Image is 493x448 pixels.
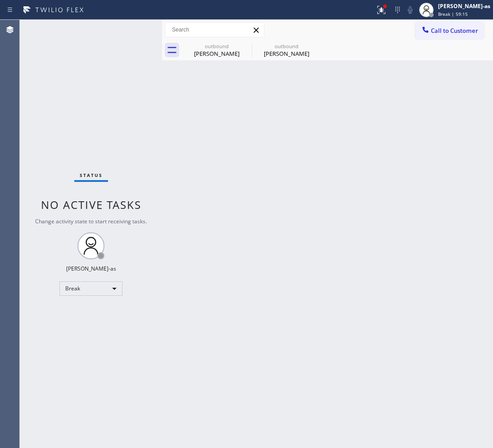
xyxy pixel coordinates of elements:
div: Sunita Biring [183,40,251,60]
span: Break | 59:15 [438,11,468,17]
div: Sunita Biring [253,40,321,60]
div: [PERSON_NAME]-as [66,265,116,272]
button: Call to Customer [415,22,484,39]
div: [PERSON_NAME] [183,50,251,58]
div: outbound [253,43,321,50]
button: Mute [404,4,416,16]
span: Change activity state to start receiving tasks. [35,217,147,225]
span: Status [80,172,103,178]
div: Break [59,281,122,296]
span: Call to Customer [431,27,478,35]
div: [PERSON_NAME]-as [438,2,490,10]
div: outbound [183,43,251,50]
span: No active tasks [41,197,141,212]
div: [PERSON_NAME] [253,50,321,58]
input: Search [165,23,264,37]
